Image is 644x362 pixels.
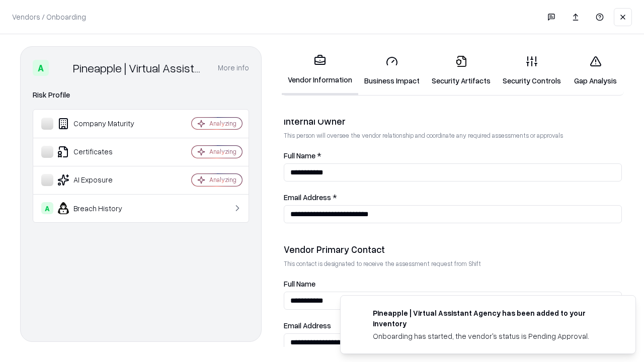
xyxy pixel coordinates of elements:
div: Analyzing [209,147,236,156]
img: Pineapple | Virtual Assistant Agency [53,60,69,76]
label: Full Name * [284,152,622,159]
a: Vendor Information [282,46,358,95]
p: This person will oversee the vendor relationship and coordinate any required assessments or appro... [284,131,622,140]
label: Email Address [284,322,622,329]
a: Gap Analysis [567,47,624,94]
a: Security Controls [497,47,567,94]
label: Full Name [284,280,622,288]
div: A [33,60,49,76]
p: Vendors / Onboarding [12,12,86,22]
div: A [41,202,53,214]
div: Pineapple | Virtual Assistant Agency has been added to your inventory [373,308,611,329]
button: More info [218,59,249,77]
div: Analyzing [209,175,236,184]
img: trypineapple.com [353,308,365,320]
a: Security Artifacts [426,47,497,94]
div: Vendor Primary Contact [284,243,622,255]
div: Certificates [41,146,162,158]
p: This contact is designated to receive the assessment request from Shift [284,259,622,268]
div: Risk Profile [33,89,249,101]
div: Internal Owner [284,115,622,127]
div: Analyzing [209,119,236,128]
div: Company Maturity [41,118,162,130]
label: Email Address * [284,194,622,201]
a: Business Impact [358,47,426,94]
div: Onboarding has started, the vendor's status is Pending Approval. [373,331,611,341]
div: Pineapple | Virtual Assistant Agency [73,60,206,76]
div: Breach History [41,202,162,214]
div: AI Exposure [41,174,162,186]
